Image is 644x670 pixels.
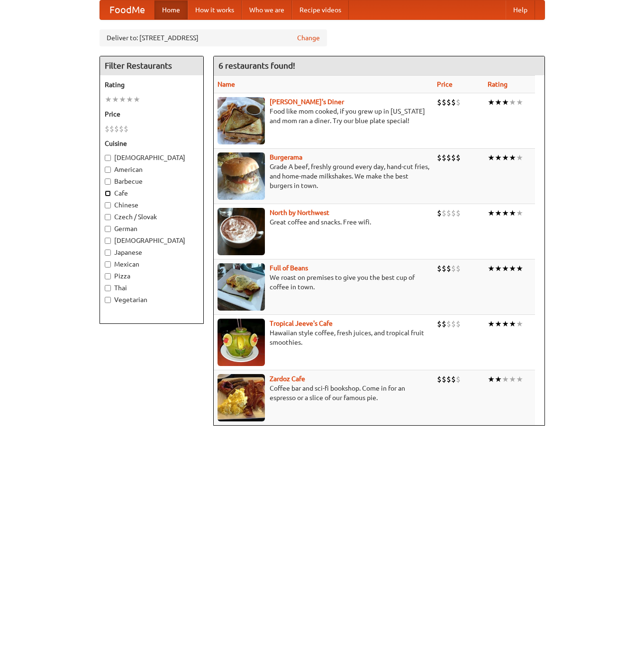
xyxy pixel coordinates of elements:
[442,263,446,274] li: $
[442,152,446,163] li: $
[509,374,516,384] li: ★
[516,97,523,107] li: ★
[502,319,509,329] li: ★
[270,153,302,161] a: Burgerama
[100,29,327,46] div: Deliver to: [STREET_ADDRESS]
[218,374,265,421] img: zardoz.jpg
[451,263,456,274] li: $
[502,152,509,163] li: ★
[105,297,111,303] input: Vegetarian
[488,152,495,163] li: ★
[502,263,509,274] li: ★
[119,94,126,105] li: ★
[437,97,442,107] li: $
[109,124,114,134] li: $
[516,208,523,218] li: ★
[509,208,516,218] li: ★
[442,319,446,329] li: $
[105,153,199,162] label: [DEMOGRAPHIC_DATA]
[124,124,128,134] li: $
[270,264,308,272] a: Full of Beans
[502,208,509,218] li: ★
[437,152,442,163] li: $
[446,319,451,329] li: $
[218,273,429,292] p: We roast on premises to give you the best cup of coffee in town.
[188,0,242,19] a: How it works
[218,80,235,88] a: Name
[270,98,344,106] a: [PERSON_NAME]'s Diner
[442,208,446,218] li: $
[105,212,199,222] label: Czech / Slovak
[218,61,295,70] ng-pluralize: 6 restaurants found!
[105,177,199,186] label: Barbecue
[292,0,349,19] a: Recipe videos
[456,208,461,218] li: $
[495,374,502,384] li: ★
[442,97,446,107] li: $
[451,374,456,384] li: $
[270,375,305,383] a: Zardoz Cafe
[516,374,523,384] li: ★
[218,208,265,255] img: north.jpg
[105,226,111,232] input: German
[270,209,329,216] a: North by Northwest
[437,208,442,218] li: $
[105,179,111,185] input: Barbecue
[451,208,456,218] li: $
[446,208,451,218] li: $
[495,208,502,218] li: ★
[488,319,495,329] li: ★
[495,97,502,107] li: ★
[488,208,495,218] li: ★
[509,152,516,163] li: ★
[105,285,111,291] input: Thai
[495,152,502,163] li: ★
[506,0,535,19] a: Help
[456,374,461,384] li: $
[516,152,523,163] li: ★
[105,167,111,173] input: American
[509,319,516,329] li: ★
[105,224,199,233] label: German
[218,162,429,190] p: Grade A beef, freshly ground every day, hand-cut fries, and home-made milkshakes. We make the bes...
[105,80,199,89] h5: Rating
[105,155,111,161] input: [DEMOGRAPHIC_DATA]
[105,283,199,293] label: Thai
[451,152,456,163] li: $
[242,0,292,19] a: Who we are
[218,152,265,200] img: burgerama.jpg
[495,263,502,274] li: ★
[488,80,508,88] a: Rating
[105,190,111,197] input: Cafe
[126,94,133,105] li: ★
[105,250,111,256] input: Japanese
[218,384,429,402] p: Coffee bar and sci-fi bookshop. Come in for an espresso or a slice of our famous pie.
[112,94,119,105] li: ★
[297,33,320,43] a: Change
[105,259,199,269] label: Mexican
[105,261,111,268] input: Mexican
[456,152,461,163] li: $
[495,319,502,329] li: ★
[446,263,451,274] li: $
[105,94,112,105] li: ★
[218,107,429,125] p: Food like mom cooked, if you grew up in [US_STATE] and mom ran a diner. Try our blue plate special!
[270,320,333,327] a: Tropical Jeeve's Cafe
[105,109,199,119] h5: Price
[516,319,523,329] li: ★
[516,263,523,274] li: ★
[437,263,442,274] li: $
[105,236,199,245] label: [DEMOGRAPHIC_DATA]
[502,374,509,384] li: ★
[502,97,509,107] li: ★
[446,97,451,107] li: $
[119,124,124,134] li: $
[105,271,199,281] label: Pizza
[509,263,516,274] li: ★
[451,319,456,329] li: $
[105,124,109,134] li: $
